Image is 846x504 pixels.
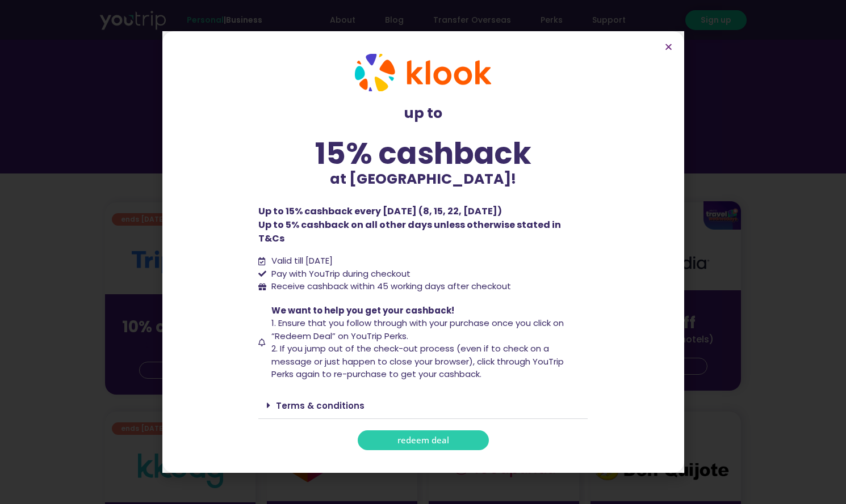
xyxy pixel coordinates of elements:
div: 15% cashback [258,138,588,168]
span: redeem deal [397,436,449,444]
p: Up to 15% cashback every [DATE] (8, 15, 22, [DATE]) Up to 5% cashback on all other days unless ot... [258,205,588,245]
span: Receive cashback within 45 working days after checkout [269,280,511,293]
div: Terms & conditions [258,392,588,419]
span: 1. Ensure that you follow through with your purchase once you click on “Redeem Deal” on YouTrip P... [271,317,564,342]
span: 2. If you jump out of the check-out process (even if to check on a message or just happen to clos... [271,342,564,380]
span: We want to help you get your cashback! [271,304,454,316]
a: redeem deal [358,430,489,450]
p: at [GEOGRAPHIC_DATA]! [258,168,588,190]
a: Close [664,43,673,51]
span: Pay with YouTrip during checkout [269,268,411,281]
a: Terms & conditions [276,400,365,412]
p: up to [258,103,588,124]
span: Valid till [DATE] [269,255,333,268]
